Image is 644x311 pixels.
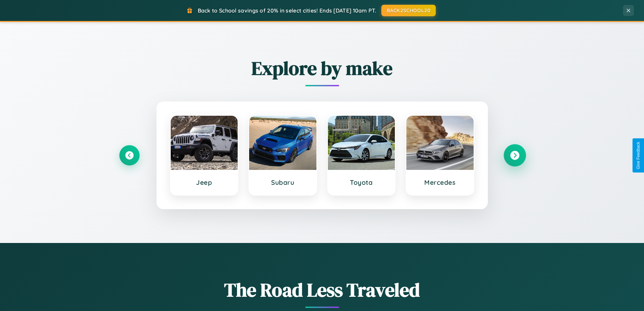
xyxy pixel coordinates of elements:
[119,277,525,303] h1: The Road Less Traveled
[198,7,376,14] span: Back to School savings of 20% in select cities! Ends [DATE] 10am PT.
[381,5,436,16] button: BACK2SCHOOL20
[256,178,310,186] h3: Subaru
[636,142,641,169] div: Give Feedback
[335,178,388,186] h3: Toyota
[413,178,467,186] h3: Mercedes
[177,178,231,186] h3: Jeep
[119,55,525,81] h2: Explore by make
